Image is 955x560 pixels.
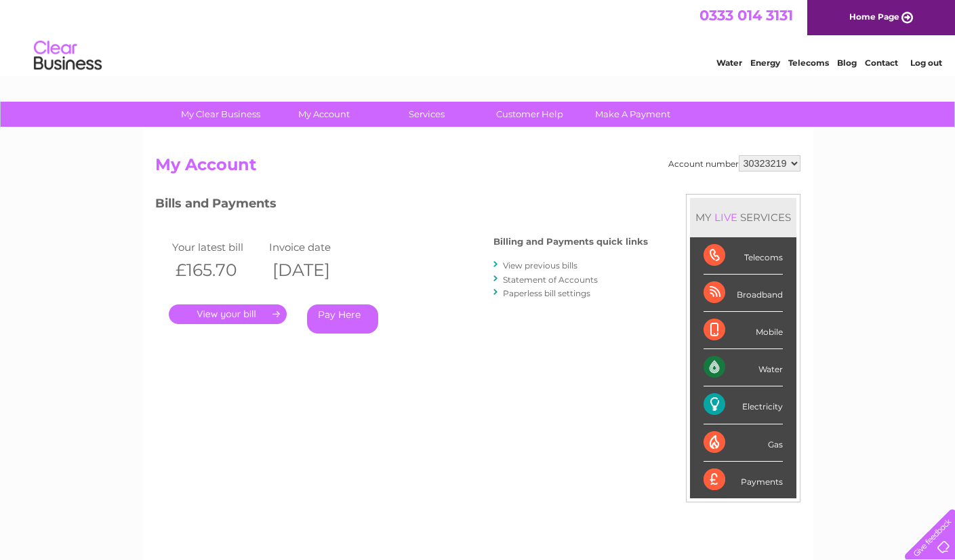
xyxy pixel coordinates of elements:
a: Energy [750,58,780,68]
a: . [169,304,287,324]
img: logo.png [33,35,102,77]
div: Telecoms [704,237,783,275]
div: Mobile [704,312,783,349]
a: My Account [268,102,380,127]
td: Your latest bill [169,238,266,256]
a: Make A Payment [577,102,689,127]
div: MY SERVICES [690,198,796,237]
a: Statement of Accounts [503,275,598,285]
a: Blog [837,58,857,68]
div: Account number [668,155,800,172]
a: Services [371,102,483,127]
a: Customer Help [474,102,586,127]
a: Log out [910,58,942,68]
a: My Clear Business [165,102,277,127]
a: Paperless bill settings [503,288,590,298]
h2: My Account [155,155,800,181]
div: Water [704,349,783,386]
a: Water [716,58,742,68]
a: View previous bills [503,260,577,271]
div: LIVE [712,211,740,224]
th: [DATE] [266,256,363,284]
div: Electricity [704,386,783,424]
div: Broadband [704,275,783,312]
th: £165.70 [169,256,266,284]
div: Clear Business is a trading name of Verastar Limited (registered in [GEOGRAPHIC_DATA] No. 3667643... [158,7,798,66]
h4: Billing and Payments quick links [493,237,648,247]
a: Contact [865,58,898,68]
div: Payments [704,462,783,498]
a: Telecoms [788,58,829,68]
td: Invoice date [266,238,363,256]
h3: Bills and Payments [155,194,648,218]
a: 0333 014 3131 [699,7,793,24]
a: Pay Here [307,304,378,334]
div: Gas [704,424,783,462]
